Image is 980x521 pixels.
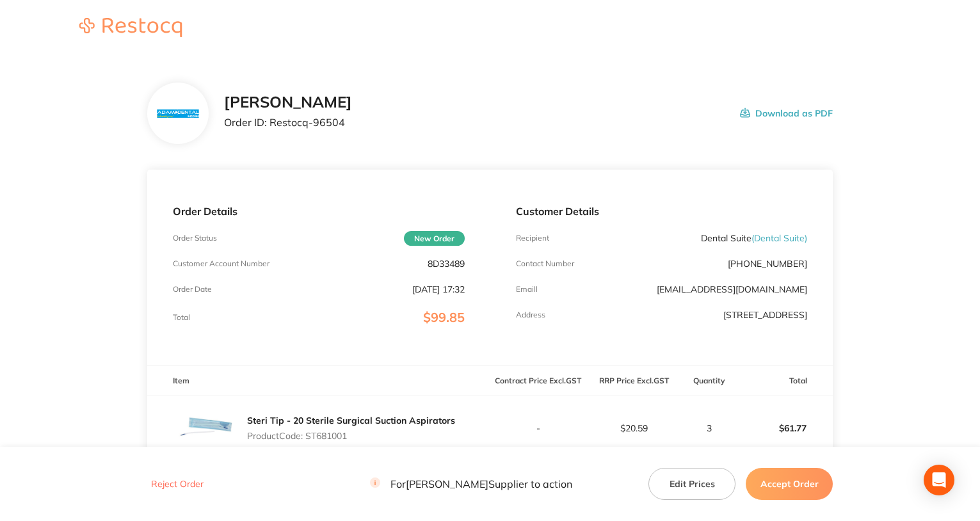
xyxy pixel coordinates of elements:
[247,431,455,441] p: Product Code: ST681001
[491,423,586,433] p: -
[516,285,538,294] p: Emaill
[723,310,807,320] p: [STREET_ADDRESS]
[924,465,954,495] div: Open Intercom Messenger
[516,205,808,217] p: Customer Details
[147,366,490,396] th: Item
[147,479,207,490] button: Reject Order
[516,234,549,243] p: Recipient
[648,468,735,500] button: Edit Prices
[737,366,833,396] th: Total
[516,259,574,268] p: Contact Number
[157,109,198,118] img: N3hiYW42Mg
[173,396,237,460] img: NHRmeGpiOA
[224,93,352,111] h2: [PERSON_NAME]
[516,310,545,319] p: Address
[701,233,807,243] p: Dental Suite
[173,259,269,268] p: Customer Account Number
[428,259,465,269] p: 8D33489
[682,366,737,396] th: Quantity
[423,309,465,325] span: $99.85
[657,284,807,295] a: [EMAIL_ADDRESS][DOMAIN_NAME]
[587,423,682,433] p: $20.59
[728,259,807,269] p: [PHONE_NUMBER]
[751,232,807,244] span: ( Dental Suite )
[224,116,352,128] p: Order ID: Restocq- 96504
[247,415,455,426] a: Steri Tip - 20 Sterile Surgical Suction Aspirators
[173,313,190,322] p: Total
[586,366,682,396] th: RRP Price Excl. GST
[404,231,465,246] span: New Order
[173,234,217,243] p: Order Status
[740,93,833,133] button: Download as PDF
[67,18,195,37] img: Restocq logo
[370,478,572,490] p: For [PERSON_NAME] Supplier to action
[746,468,833,500] button: Accept Order
[173,205,465,217] p: Order Details
[737,413,832,444] p: $61.77
[490,366,586,396] th: Contract Price Excl. GST
[683,423,737,433] p: 3
[412,284,465,294] p: [DATE] 17:32
[173,285,212,294] p: Order Date
[67,18,195,39] a: Restocq logo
